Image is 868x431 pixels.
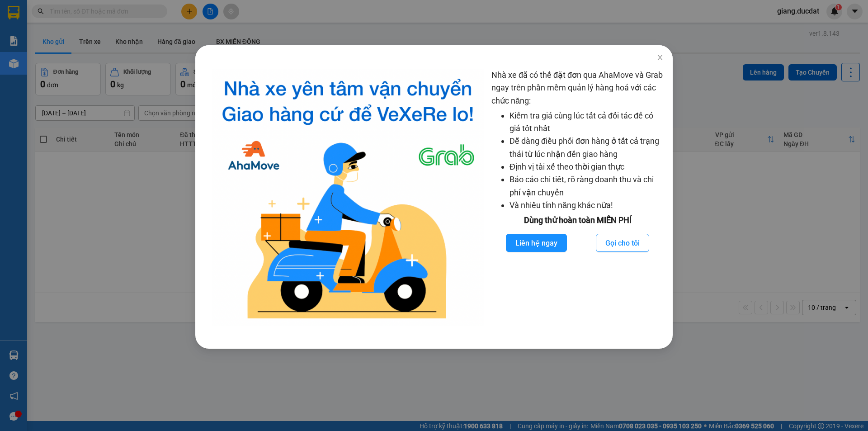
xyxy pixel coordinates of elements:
[605,237,640,249] span: Gọi cho tôi
[656,54,664,61] span: close
[491,214,664,227] div: Dùng thử hoàn toàn MIỄN PHÍ
[509,199,664,212] li: Và nhiều tính năng khác nữa!
[647,45,673,71] button: Close
[509,173,664,199] li: Báo cáo chi tiết, rõ ràng doanh thu và chi phí vận chuyển
[509,109,664,135] li: Kiểm tra giá cùng lúc tất cả đối tác để có giá tốt nhất
[491,69,664,326] div: Nhà xe đã có thể đặt đơn qua AhaMove và Grab ngay trên phần mềm quản lý hàng hoá với các chức năng:
[212,69,484,326] img: logo
[515,237,557,249] span: Liên hệ ngay
[509,161,664,173] li: Định vị tài xế theo thời gian thực
[509,135,664,161] li: Dễ dàng điều phối đơn hàng ở tất cả trạng thái từ lúc nhận đến giao hàng
[596,234,649,252] button: Gọi cho tôi
[506,234,567,252] button: Liên hệ ngay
